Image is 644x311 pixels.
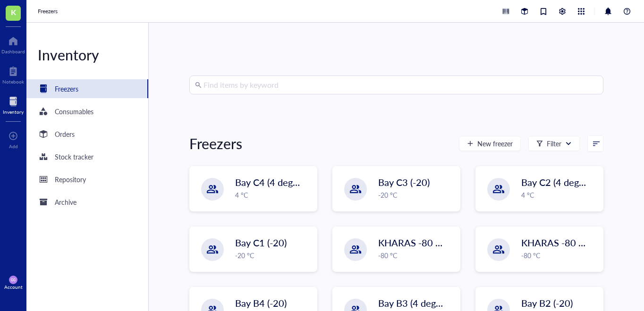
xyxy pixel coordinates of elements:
div: Archive [55,197,76,207]
div: -20 °C [378,190,454,200]
span: K [11,6,16,18]
div: -20 °C [235,250,311,261]
a: Freezers [38,7,59,16]
div: Inventory [3,109,24,115]
div: Notebook [2,79,24,84]
span: New freezer [477,140,513,147]
div: Freezers [189,134,242,153]
div: Orders [55,129,75,139]
div: Account [4,284,23,290]
a: Orders [26,125,148,143]
a: Repository [26,170,148,189]
span: Bay C4 (4 degree) [235,176,309,189]
span: Bay B3 (4 degree) [378,296,452,310]
div: -80 °C [521,250,597,261]
div: Filter [547,138,561,149]
div: 4 °C [235,190,311,200]
a: Freezers [26,79,148,98]
button: New freezer [459,136,521,151]
span: Bay B2 (-20) [521,296,573,310]
div: Dashboard [1,49,25,54]
a: Notebook [2,64,24,84]
div: Add [9,143,18,149]
span: Bay C2 (4 degree) [521,176,595,189]
div: -80 °C [378,250,454,261]
div: 4 °C [521,190,597,200]
span: Bay B4 (-20) [235,296,287,310]
a: Inventory [3,94,24,115]
div: Consumables [55,106,93,117]
a: Archive [26,193,148,211]
div: Freezers [55,84,78,94]
span: Bay C1 (-20) [235,236,287,249]
span: KHARAS -80 #1 [521,236,590,249]
a: Dashboard [1,34,25,54]
div: Repository [55,174,86,185]
span: Bay C3 (-20) [378,176,430,189]
a: Consumables [26,102,148,121]
div: Stock tracker [55,151,93,162]
a: Stock tracker [26,147,148,166]
span: GG [11,278,15,282]
span: KHARAS -80 #2 [378,236,447,249]
div: Inventory [26,45,148,64]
